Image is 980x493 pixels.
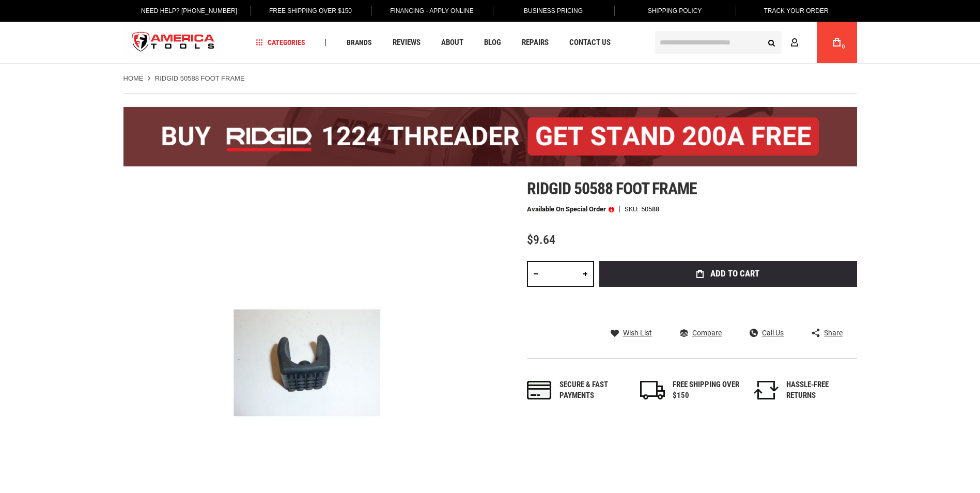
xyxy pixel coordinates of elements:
span: Brands [347,39,372,46]
span: Contact Us [569,39,611,47]
div: Secure & fast payments [559,379,627,402]
button: Add to Cart [599,261,857,287]
span: 0 [842,44,845,50]
span: Wish List [623,329,652,336]
a: 0 [827,22,847,63]
img: payments [527,381,552,399]
a: Categories [251,36,310,50]
span: Ridgid 50588 foot frame [527,179,697,198]
a: About [437,36,468,50]
span: Categories [256,39,305,46]
a: Brands [342,36,377,50]
a: Wish List [611,328,652,337]
div: HASSLE-FREE RETURNS [786,379,853,402]
iframe: Secure express checkout frame [597,290,859,320]
div: 50588 [641,206,659,212]
a: store logo [123,23,224,62]
img: returns [754,381,779,399]
span: $9.64 [527,233,555,247]
div: FREE SHIPPING OVER $150 [673,379,740,402]
a: Repairs [517,36,553,50]
strong: SKU [625,206,641,212]
a: Reviews [388,36,425,50]
span: Compare [692,329,722,336]
span: Call Us [762,329,784,336]
span: Blog [484,39,501,47]
strong: RIDGID 50588 FOOT FRAME [155,74,245,82]
span: About [441,39,463,47]
img: America Tools [123,23,224,62]
img: BOGO: Buy the RIDGID® 1224 Threader (26092), get the 92467 200A Stand FREE! [123,107,857,166]
span: Repairs [522,39,549,47]
span: Share [824,329,843,336]
a: Home [123,74,144,83]
a: Contact Us [565,36,615,50]
p: Available on Special Order [527,206,614,213]
a: Call Us [750,328,784,337]
span: Shipping Policy [648,7,702,14]
a: Blog [479,36,506,50]
img: shipping [640,381,665,399]
a: Compare [680,328,722,337]
button: Search [762,33,782,52]
span: Add to Cart [710,269,759,278]
span: Reviews [393,39,421,47]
